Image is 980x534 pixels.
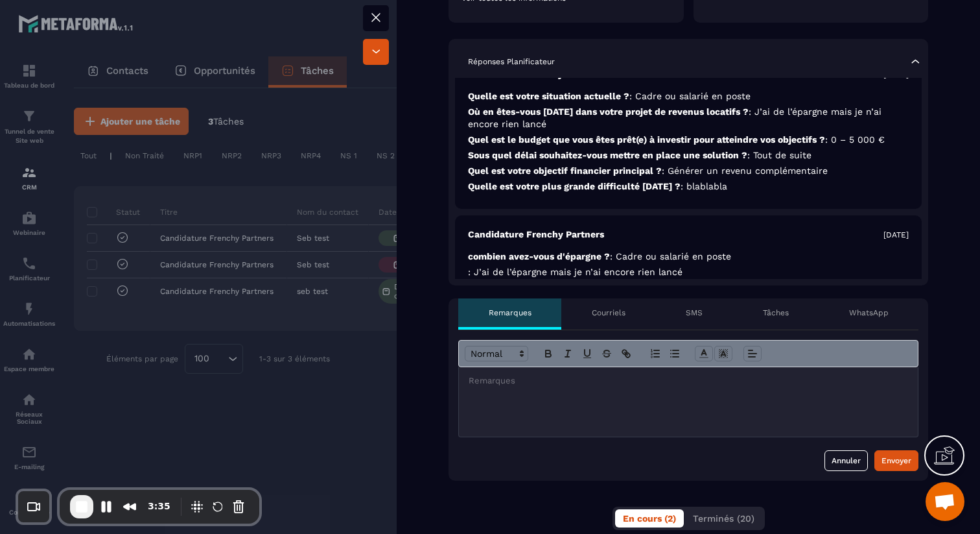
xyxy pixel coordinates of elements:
button: Terminés (20) [685,509,762,528]
span: : Cadre ou salarié en poste [629,91,751,101]
button: Annuler [824,450,868,471]
span: : blablabla [681,181,727,191]
span: : Tout de suite [747,150,811,160]
p: Tâches [763,308,789,318]
span: : Générer un revenu complémentaire [662,165,828,176]
span: Terminés (20) [693,513,754,524]
p: combien avez-vous d'épargne ? [468,250,909,263]
p: Remarques [489,308,531,318]
p: [DATE] [883,230,909,240]
p: Où en êtes-vous [DATE] dans votre projet de revenus locatifs ? [468,106,909,130]
p: WhatsApp [849,308,889,318]
span: : Cadre ou salarié en poste [610,251,731,261]
p: Courriels [592,308,625,318]
span: : J’ai de l’épargne mais je n’ai encore rien lancé [468,267,682,277]
p: Quelle est votre situation actuelle ? [468,90,909,103]
p: Sous quel délai souhaitez-vous mettre en place une solution ? [468,149,909,162]
p: Quelle est votre plus grande difficulté [DATE] ? [468,180,909,193]
button: En cours (2) [615,509,684,528]
button: Envoyer [874,450,918,471]
p: Candidature Frenchy Partners [468,228,604,241]
span: En cours (2) [623,513,676,524]
p: Quel est le budget que vous êtes prêt(e) à investir pour atteindre vos objectifs ? [468,134,909,146]
p: SMS [686,308,703,318]
div: Envoyer [881,454,911,467]
span: : 0 – 5 000 € [825,134,885,145]
p: Quel est votre objectif financier principal ? [468,165,909,177]
div: Ouvrir le chat [926,482,964,521]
